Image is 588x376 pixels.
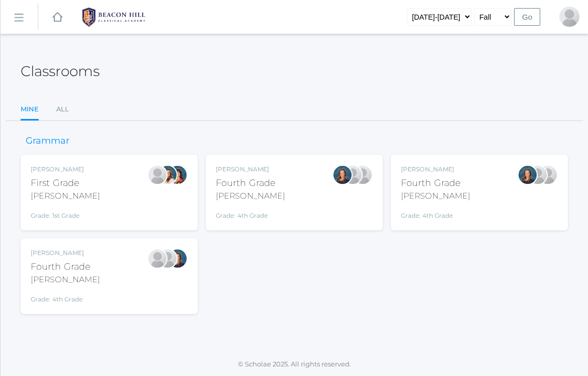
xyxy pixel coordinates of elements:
div: Liv Barber [157,165,178,185]
p: © Scholae 2025. All rights reserved. [1,359,588,369]
input: Go [514,8,540,26]
div: Heather Porter [559,7,579,27]
div: First Grade [31,176,100,190]
div: Lydia Chaffin [343,165,363,185]
div: Lydia Chaffin [147,248,167,269]
div: Ellie Bradley [518,165,538,185]
div: [PERSON_NAME] [216,190,285,202]
div: Grade: 4th Grade [401,206,470,220]
div: Heather Porter [157,248,178,269]
div: Lydia Chaffin [528,165,548,185]
div: Grade: 1st Grade [31,206,100,220]
div: [PERSON_NAME] [31,248,100,258]
div: [PERSON_NAME] [31,165,100,174]
div: [PERSON_NAME] [401,190,470,202]
div: Heather Porter [538,165,558,185]
img: BHCALogos-05-308ed15e86a5a0abce9b8dd61676a3503ac9727e845dece92d48e8588c001991.png [76,5,151,30]
h3: Grammar [21,136,74,146]
div: Fourth Grade [216,176,285,190]
div: Fourth Grade [31,260,100,274]
div: Fourth Grade [401,176,470,190]
a: All [56,99,69,119]
div: Heather Porter [353,165,373,185]
div: Jaimie Watson [147,165,167,185]
a: Mine [21,99,39,121]
div: [PERSON_NAME] [31,190,100,202]
div: Ellie Bradley [332,165,353,185]
div: Grade: 4th Grade [31,290,100,304]
h2: Classrooms [21,64,100,79]
div: [PERSON_NAME] [401,165,470,174]
div: Ellie Bradley [167,248,188,269]
div: Grade: 4th Grade [216,206,285,220]
div: Heather Wallock [167,165,188,185]
div: [PERSON_NAME] [216,165,285,174]
div: [PERSON_NAME] [31,274,100,286]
